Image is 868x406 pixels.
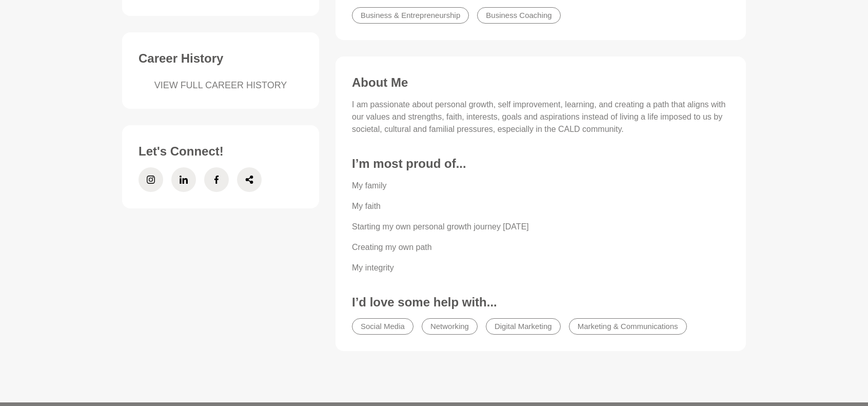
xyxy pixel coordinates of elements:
[352,200,729,212] p: My faith
[139,51,303,66] h3: Career History
[139,79,303,92] a: VIEW FULL CAREER HISTORY
[139,144,303,159] h3: Let's Connect!
[171,167,196,192] a: LinkedIn
[352,180,729,192] p: My family
[139,167,163,192] a: Instagram
[352,241,729,254] p: Creating my own path
[352,295,729,310] h3: I’d love some help with...
[352,75,729,90] h3: About Me
[237,167,262,192] a: Share
[352,156,729,171] h3: I’m most proud of...
[352,221,729,233] p: Starting my own personal growth journey [DATE]
[352,262,729,274] p: My integrity
[352,99,729,136] p: I am passionate about personal growth, self improvement, learning, and creating a path that align...
[204,167,229,192] a: Facebook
